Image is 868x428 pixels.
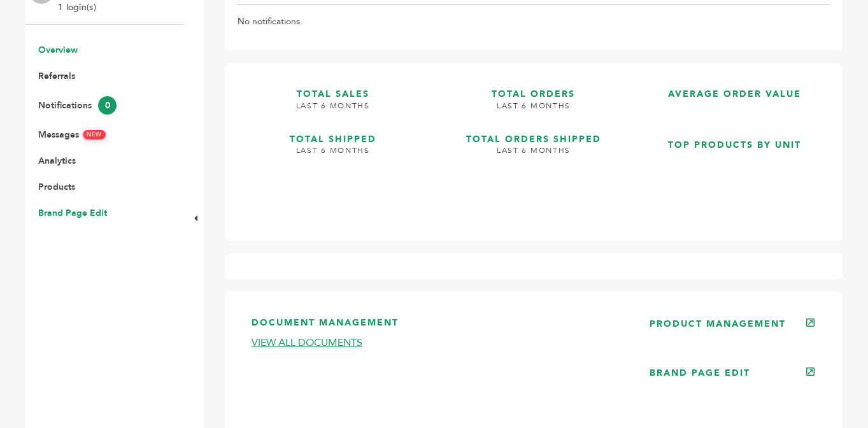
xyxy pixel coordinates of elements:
a: PRODUCT MANAGEMENT [650,318,786,330]
h4: LAST 6 MONTHS [238,145,428,166]
h4: LAST 6 MONTHS [438,101,629,121]
a: Referrals [38,70,75,82]
a: Brand Page Edit [38,207,107,219]
a: Products [38,181,75,193]
h3: TOTAL ORDERS SHIPPED [438,121,629,146]
span: NEW [83,130,106,139]
a: TOP PRODUCTS BY UNIT [639,127,830,218]
h3: TOTAL SALES [238,76,428,101]
a: AVERAGE ORDER VALUE [639,76,830,117]
h4: LAST 6 MONTHS [238,101,428,121]
a: Analytics [38,155,76,167]
h3: AVERAGE ORDER VALUE [639,76,830,101]
h3: TOTAL ORDERS [438,76,629,101]
h4: LAST 6 MONTHS [438,145,629,166]
span: 0 [98,96,117,115]
a: Overview [38,44,78,56]
a: TOTAL ORDERS LAST 6 MONTHS TOTAL ORDERS SHIPPED LAST 6 MONTHS [438,76,629,218]
h3: DOCUMENT MANAGEMENT [252,317,611,336]
h3: TOTAL SHIPPED [238,121,428,146]
a: VIEW ALL DOCUMENTS [252,336,362,350]
a: MessagesNEW [38,129,106,141]
a: BRAND PAGE EDIT [650,367,750,379]
a: TOTAL SALES LAST 6 MONTHS TOTAL SHIPPED LAST 6 MONTHS [238,76,428,218]
a: Notifications0 [38,99,117,111]
h3: TOP PRODUCTS BY UNIT [639,127,830,152]
td: No notifications. [238,5,830,38]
